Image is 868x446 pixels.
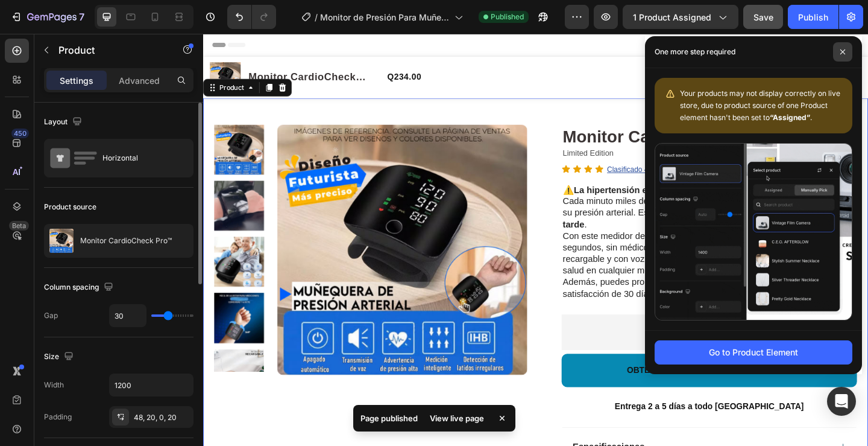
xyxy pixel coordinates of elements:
[827,387,856,416] div: Open Intercom Messenger
[623,5,738,29] button: 1 product assigned
[110,305,146,327] input: Auto
[497,310,604,339] button: Kaching Bundles
[44,310,58,321] div: Gap
[391,176,710,214] p: Cada minuto miles de personas sufren las consecuencias de no controlar su presión arterial. Esper...
[360,412,418,424] p: Page published
[44,114,84,130] div: Layout
[448,400,653,410] strong: Entrega 2 a 5 días a todo [GEOGRAPHIC_DATA]
[531,317,594,330] div: Kaching Bundles
[44,349,76,365] div: Size
[390,348,711,384] button: <p><span style="font-size:15px;">OBTENER OFERTA Y PAGAR AL RECIBIR</span></p>
[461,360,641,371] span: OBTENER OFERTA Y PAGAR AL RECIBIR
[11,129,29,138] div: 450
[44,279,116,296] div: Column spacing
[315,11,318,24] span: /
[709,346,798,358] div: Go to Product Element
[15,53,47,64] div: Product
[390,163,711,291] div: Rich Text Editor. Editing area: main
[44,202,96,212] div: Product source
[391,164,710,177] p: ⚠️
[119,74,160,87] p: Advanced
[391,190,681,212] strong: demasiado tarde
[391,264,710,290] p: Además, puedes probarlo sin riesgos gracias a nuestra garantía de satisfacción de 30 días.
[49,229,74,253] img: product feature img
[798,11,828,24] div: Publish
[423,410,491,427] div: View live page
[227,5,276,29] div: Undo/Redo
[391,214,710,264] p: Con este medidor de muñeca tendrás resultados precisos en solo 30 segundos, sin médicos ni equipo...
[320,11,450,24] span: Monitor de Presión Para Muñeca
[655,340,852,365] button: Go to Product Element
[44,412,72,422] div: Padding
[391,125,447,135] span: Limited Edition
[58,43,161,57] p: Product
[9,221,29,231] div: Beta
[60,74,93,87] p: Settings
[203,34,868,446] iframe: Design area
[79,10,84,24] p: 7
[44,380,64,390] div: Width
[80,237,172,245] p: Monitor CardioCheck Pro™
[491,11,524,22] span: Published
[390,99,711,125] h1: Monitor CardioCheck Pro™
[110,374,193,396] input: Auto
[743,5,783,29] button: Save
[753,12,773,22] span: Save
[680,89,840,122] span: Your products may not display correctly on live store, due to product source of one Product eleme...
[788,5,838,29] button: Publish
[507,317,521,332] img: KachingBundles.png
[655,46,735,58] p: One more step required
[134,412,190,423] div: 48, 20, 0, 20
[439,143,573,152] u: Clasificado 4,7 estrellas (217 reseñas)
[511,40,690,50] span: OBTENER OFERTA Y PAGAR AL RECIBIR
[633,11,711,24] span: 1 product assigned
[485,27,716,63] button: <p><span style="font-size:15px;">OBTENER OFERTA Y PAGAR AL RECIBIR</span></p>
[403,165,673,175] strong: La hipertensión es silenciosa… y puede atacarte sin avisar
[5,5,90,29] button: 7
[102,144,176,172] div: Horizontal
[770,113,810,122] b: “Assigned”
